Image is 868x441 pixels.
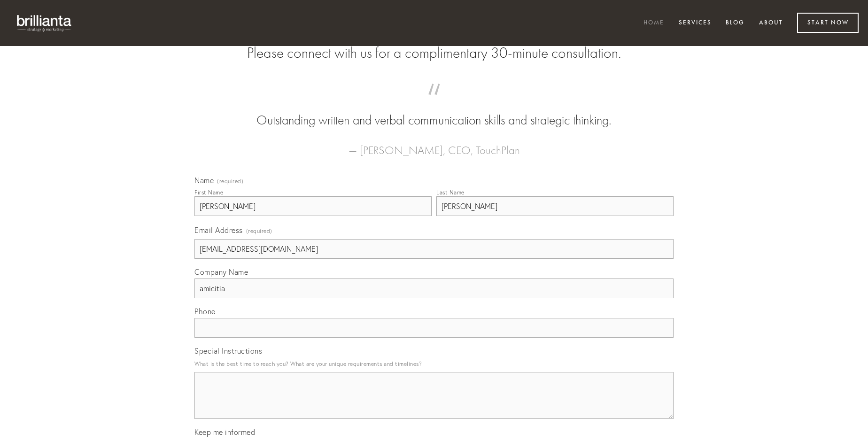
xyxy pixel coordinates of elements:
[194,307,216,316] span: Phone
[797,13,859,33] a: Start Now
[194,189,223,196] div: First Name
[720,15,751,31] a: Blog
[673,15,718,31] a: Services
[9,9,80,37] img: brillianta - research, strategy, marketing
[246,224,272,237] span: (required)
[194,346,262,356] span: Special Instructions
[209,130,659,160] figcaption: — [PERSON_NAME], CEO, TouchPlan
[209,93,659,130] blockquote: Outstanding written and verbal communication skills and strategic thinking.
[194,427,255,437] span: Keep me informed
[194,267,248,277] span: Company Name
[637,15,670,31] a: Home
[194,44,674,62] h2: Please connect with us for a complimentary 30-minute consultation.
[436,189,465,196] div: Last Name
[194,176,214,185] span: Name
[217,178,243,184] span: (required)
[209,93,659,111] span: “
[753,15,789,31] a: About
[194,225,243,235] span: Email Address
[194,357,674,370] p: What is the best time to reach you? What are your unique requirements and timelines?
